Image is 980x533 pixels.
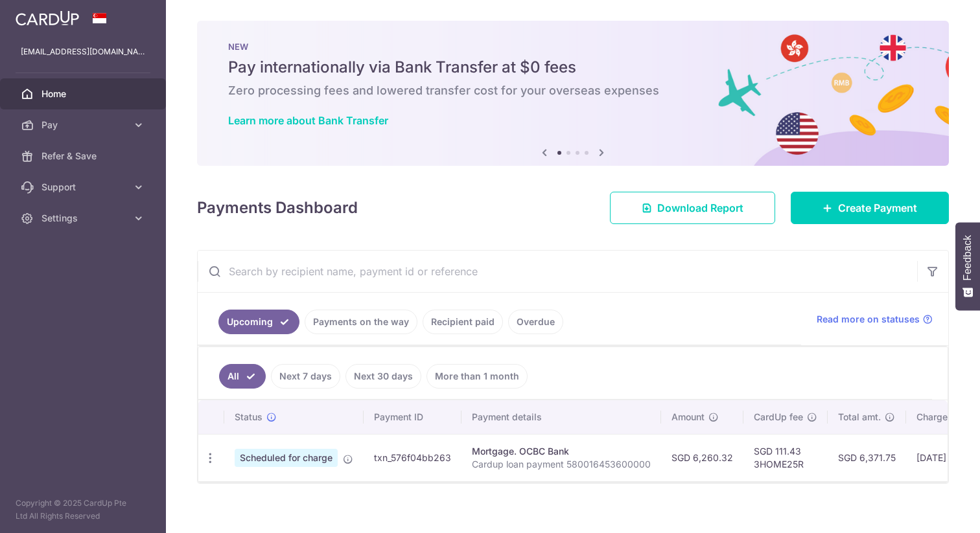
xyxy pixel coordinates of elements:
input: Search by recipient name, payment id or reference [198,251,917,292]
th: Payment ID [364,400,461,434]
a: All [219,364,266,389]
h5: Pay internationally via Bank Transfer at $0 fees [228,57,918,78]
p: NEW [228,41,918,52]
span: Status [235,411,262,424]
span: Read more on statuses [817,313,920,326]
span: Create Payment [838,200,917,216]
p: [EMAIL_ADDRESS][DOMAIN_NAME] [21,45,145,58]
a: Recipient paid [423,310,503,334]
img: Bank transfer banner [197,21,949,166]
a: Next 7 days [271,364,340,389]
a: Payments on the way [305,310,417,334]
span: Total amt. [838,411,881,424]
span: Support [41,181,127,194]
h6: Zero processing fees and lowered transfer cost for your overseas expenses [228,83,918,98]
span: Scheduled for charge [235,449,338,467]
td: txn_576f04bb263 [364,434,461,481]
td: SGD 6,371.75 [828,434,906,481]
img: CardUp [16,10,79,26]
button: Feedback - Show survey [955,222,980,310]
a: Create Payment [791,192,949,224]
a: Upcoming [218,310,299,334]
td: SGD 111.43 3HOME25R [743,434,828,481]
span: Charge date [916,411,970,424]
span: Amount [671,411,705,424]
a: Next 30 days [345,364,421,389]
a: Read more on statuses [817,313,933,326]
span: Refer & Save [41,150,127,163]
td: SGD 6,260.32 [661,434,743,481]
div: Mortgage. OCBC Bank [472,445,651,458]
a: More than 1 month [426,364,528,389]
a: Download Report [610,192,775,224]
span: Settings [41,212,127,225]
a: Learn more about Bank Transfer [228,114,388,127]
h4: Payments Dashboard [197,196,358,220]
span: Pay [41,119,127,131]
span: Feedback [962,235,974,280]
a: Overdue [508,310,563,334]
span: CardUp fee [754,411,803,424]
p: Cardup loan payment 580016453600000 [472,458,651,471]
span: Home [41,87,127,100]
span: Download Report [657,200,743,216]
th: Payment details [461,400,661,434]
